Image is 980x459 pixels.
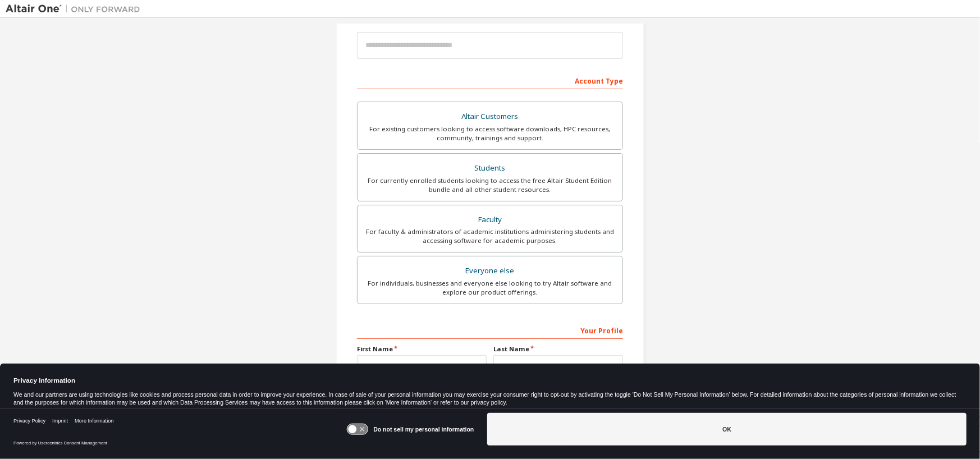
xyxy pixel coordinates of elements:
div: Altair Customers [364,109,616,125]
div: For existing customers looking to access software downloads, HPC resources, community, trainings ... [364,125,616,143]
div: Account Type [357,71,623,89]
label: First Name [357,345,487,354]
div: Faculty [364,212,616,228]
div: For faculty & administrators of academic institutions administering students and accessing softwa... [364,227,616,245]
div: Students [364,160,616,176]
div: For currently enrolled students looking to access the free Altair Student Edition bundle and all ... [364,176,616,194]
div: For individuals, businesses and everyone else looking to try Altair software and explore our prod... [364,279,616,297]
img: Altair One [6,3,146,15]
div: Your Profile [357,321,623,339]
div: Everyone else [364,263,616,279]
label: Last Name [493,345,623,354]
